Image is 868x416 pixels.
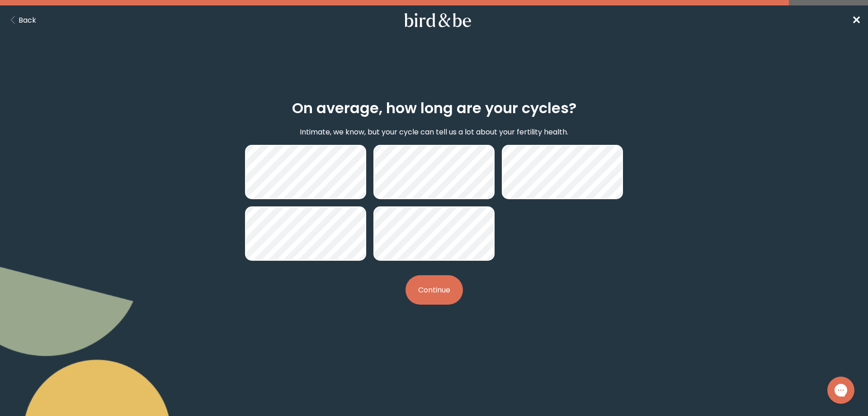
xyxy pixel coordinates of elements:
[852,12,861,28] a: ✕
[7,14,36,26] button: Back Button
[823,373,859,407] iframe: Gorgias live chat messenger
[300,126,568,138] p: Intimate, we know, but your cycle can tell us a lot about your fertility health.
[292,97,576,119] h2: On average, how long are your cycles?
[406,275,463,305] button: Continue
[852,13,861,28] span: ✕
